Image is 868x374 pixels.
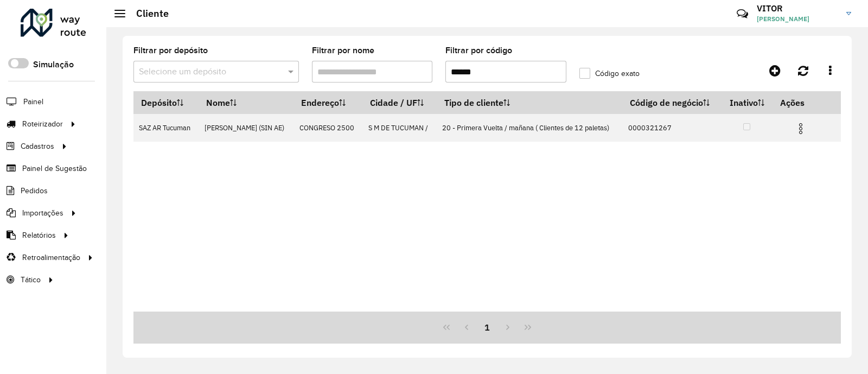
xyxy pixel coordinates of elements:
span: Relatórios [22,230,56,241]
span: Painel [23,96,43,107]
td: 0000321267 [623,114,722,142]
th: Tipo de cliente [437,91,623,114]
label: Simulação [33,58,74,71]
span: [PERSON_NAME] [757,14,838,24]
th: Código de negócio [623,91,722,114]
td: CONGRESO 2500 [293,114,362,142]
th: Endereço [293,91,362,114]
label: Filtrar por depósito [133,44,208,57]
label: Filtrar por código [445,44,512,57]
a: Contato Rápido [731,2,754,26]
h2: Cliente [125,8,169,20]
td: SAZ AR Tucuman [133,114,199,142]
h3: VITOR [757,3,838,14]
th: Nome [199,91,293,114]
th: Ações [773,91,838,114]
th: Inativo [721,91,773,114]
label: Filtrar por nome [312,44,374,57]
span: Cadastros [21,141,54,152]
span: Pedidos [21,185,48,196]
td: 20 - Primera Vuelta / mañana ( Clientes de 12 paletas) [437,114,623,142]
span: Roteirizador [22,118,63,130]
th: Cidade / UF [362,91,436,114]
th: Depósito [133,91,199,114]
span: Retroalimentação [22,252,80,263]
span: Tático [21,274,41,286]
td: S M DE TUCUMAN / [362,114,436,142]
button: 1 [477,317,497,338]
td: [PERSON_NAME] (SIN AE) [199,114,293,142]
label: Código exato [579,68,640,79]
span: Importações [22,207,63,219]
span: Painel de Sugestão [22,163,87,174]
